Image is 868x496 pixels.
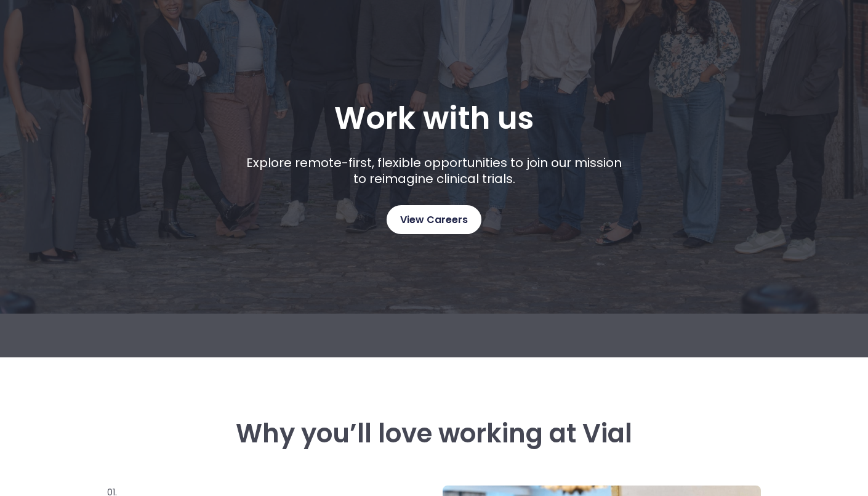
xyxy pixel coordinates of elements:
[400,212,468,228] span: View Careers
[107,419,761,449] h3: Why you’ll love working at Vial
[242,155,627,187] p: Explore remote-first, flexible opportunities to join our mission to reimagine clinical trials.
[387,205,481,234] a: View Careers
[334,100,534,136] h1: Work with us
